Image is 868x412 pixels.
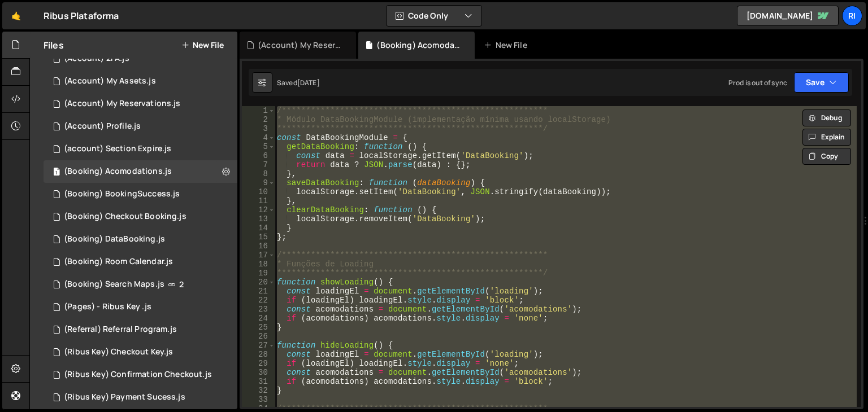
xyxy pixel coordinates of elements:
div: (Booking) BookingSuccess.js [64,189,180,199]
div: 21 [242,287,275,296]
div: 12 [242,205,275,214]
div: 33 [242,395,275,404]
div: 10926/30058.js [44,205,237,228]
div: 4 [242,133,275,142]
div: 6 [242,151,275,160]
div: 10926/28057.js [44,138,237,160]
div: (Booking) Acomodations.js [64,166,172,177]
div: [DATE] [297,78,320,87]
div: 17 [242,251,275,260]
div: (Ribus Key) Payment Sucess.js [64,392,185,402]
div: (Account) Profile.js [64,121,141,132]
div: 10926/31152.js [44,115,237,138]
button: New File [181,41,224,50]
div: 10926/28795.js [44,318,237,341]
div: 30 [242,368,275,377]
div: 32 [242,386,275,395]
div: 10926/32944.js [44,363,237,386]
div: 10926/31136.js [44,70,237,93]
div: 25 [242,323,275,332]
button: Save [794,72,849,93]
div: 10926/31161.js [44,93,237,115]
div: 10926/29987.js [44,228,237,251]
div: 23 [242,305,275,314]
div: 13 [242,214,275,223]
div: 10926/31673.js [44,386,237,409]
div: (Account) My Reservations.js [258,40,342,51]
div: 11 [242,196,275,205]
div: (Booking) Checkout Booking.js [64,212,186,222]
button: Copy [802,148,851,165]
div: (Booking) Room Calendar.js [64,257,173,267]
div: Ribus Plataforma [44,9,119,23]
div: 3 [242,124,275,133]
div: 5 [242,142,275,151]
div: (Ribus Key) Checkout Key.js [64,347,173,357]
div: (Pages) - Ribus Key .js [64,302,151,312]
div: 1 [242,106,275,115]
div: 10926/28052.js [44,47,237,70]
div: 16 [242,242,275,251]
div: 10926/29592.js [44,251,237,273]
div: (Booking) DataBooking.js [64,234,165,244]
button: Debug [802,109,851,126]
span: 2 [179,280,184,289]
div: 24 [242,314,275,323]
div: 10926/29313.js [44,160,237,183]
div: 31 [242,377,275,386]
button: Code Only [387,6,481,26]
div: 26 [242,332,275,341]
div: 7 [242,160,275,169]
div: 10 [242,187,275,196]
div: 29 [242,359,275,368]
div: (Account) 2FA.js [64,54,129,64]
div: 15 [242,233,275,242]
div: Prod is out of sync [728,78,787,87]
div: (Ribus Key) Confirmation Checkout.js [64,370,212,380]
div: (Referral) Referral Program.js [64,325,177,335]
div: 8 [242,169,275,178]
div: 28 [242,350,275,359]
button: Explain [802,129,851,146]
span: 1 [53,168,60,177]
a: [DOMAIN_NAME] [737,6,839,26]
div: (Account) My Assets.js [64,76,156,86]
div: (Booking) Acomodations.js [376,40,461,51]
a: 🤙 [2,2,30,29]
div: (account) Section Expire.js [64,144,171,154]
div: 19 [242,269,275,278]
h2: Files [44,39,64,51]
div: 22 [242,296,275,305]
a: Ri [842,6,862,26]
div: 2 [242,115,275,124]
div: (Booking) Search Maps.js [64,279,164,290]
div: 9 [242,178,275,187]
div: 18 [242,260,275,269]
div: 10926/32928.js [44,183,237,205]
div: 27 [242,341,275,350]
div: 10926/32086.js [44,296,237,318]
div: 20 [242,278,275,287]
div: New File [484,40,531,51]
div: (Account) My Reservations.js [64,99,180,109]
div: 14 [242,223,275,233]
div: Saved [277,78,320,87]
div: 10926/30279.js [44,341,237,363]
div: 10926/34375.js [44,273,237,296]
